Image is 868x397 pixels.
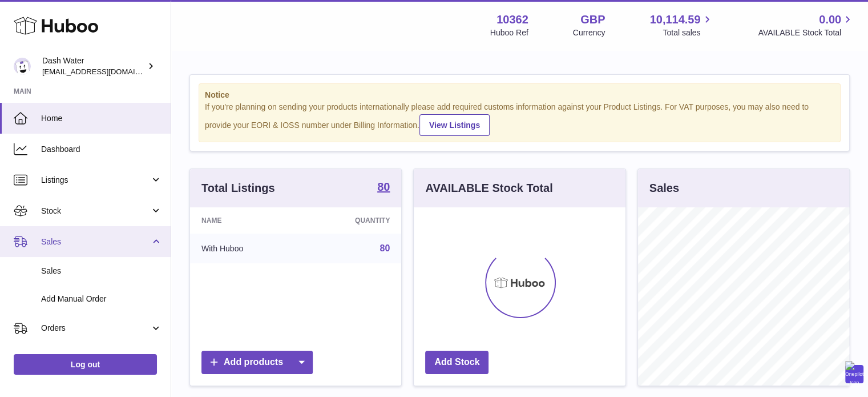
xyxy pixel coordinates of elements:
[649,12,700,27] span: 10,114.59
[205,90,834,101] strong: Notice
[41,144,162,155] span: Dashboard
[819,12,841,27] span: 0.00
[301,207,401,234] th: Quantity
[201,181,275,196] h3: Total Listings
[41,175,150,186] span: Listings
[377,181,390,195] a: 80
[758,27,854,38] span: AVAILABLE Stock Total
[41,113,162,124] span: Home
[201,351,313,374] a: Add products
[42,55,145,77] div: Dash Water
[205,102,834,136] div: If you're planning on sending your products internationally please add required customs informati...
[663,27,713,38] span: Total sales
[41,266,162,276] span: Sales
[41,294,162,304] span: Add Manual Order
[573,27,605,38] div: Currency
[41,236,150,247] span: Sales
[496,12,528,27] strong: 10362
[649,12,713,38] a: 10,114.59 Total sales
[14,354,157,375] a: Log out
[190,207,301,234] th: Name
[41,323,150,334] span: Orders
[41,206,150,216] span: Stock
[380,243,390,253] a: 80
[190,234,301,263] td: With Huboo
[758,12,854,38] a: 0.00 AVAILABLE Stock Total
[580,12,605,27] strong: GBP
[42,67,168,76] span: [EMAIL_ADDRESS][DOMAIN_NAME]
[490,27,528,38] div: Huboo Ref
[425,351,488,374] a: Add Stock
[419,114,490,136] a: View Listings
[14,58,31,75] img: bea@dash-water.com
[425,181,552,196] h3: AVAILABLE Stock Total
[377,181,390,193] strong: 80
[649,181,679,196] h3: Sales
